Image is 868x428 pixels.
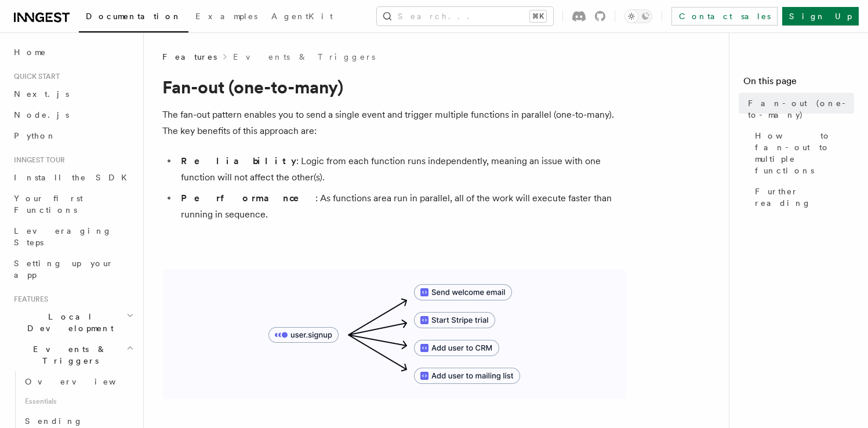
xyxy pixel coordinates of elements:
[9,220,136,253] a: Leveraging Steps
[271,12,333,21] span: AgentKit
[14,131,56,140] span: Python
[14,89,69,99] span: Next.js
[14,46,46,58] span: Home
[162,269,626,399] img: A diagram showing how to fan-out to multiple functions
[20,371,136,392] a: Overview
[9,295,48,304] span: Features
[9,155,65,165] span: Inngest tour
[14,259,114,280] span: Setting up your app
[181,193,315,204] strong: Performance
[14,110,69,119] span: Node.js
[177,153,626,186] li: : Logic from each function runs independently, meaning an issue with one function will not affect...
[188,3,264,31] a: Examples
[9,253,136,285] a: Setting up your app
[9,306,136,339] button: Local Development
[20,392,136,411] span: Essentials
[162,77,626,97] h1: Fan-out (one-to-many)
[86,12,181,21] span: Documentation
[743,93,854,125] a: Fan-out (one-to-many)
[181,155,296,166] strong: Reliability
[14,194,83,215] span: Your first Functions
[9,188,136,220] a: Your first Functions
[162,51,217,63] span: Features
[9,311,126,334] span: Local Development
[177,190,626,223] li: : As functions area run in parallel, all of the work will execute faster than running in sequence.
[782,7,859,26] a: Sign Up
[377,7,553,26] button: Search...⌘K
[14,226,112,247] span: Leveraging Steps
[264,3,340,31] a: AgentKit
[195,12,257,21] span: Examples
[748,97,854,121] span: Fan-out (one-to-many)
[9,343,126,367] span: Events & Triggers
[9,42,136,63] a: Home
[9,72,60,81] span: Quick start
[530,10,546,22] kbd: ⌘K
[750,181,854,213] a: Further reading
[9,167,136,188] a: Install the SDK
[25,377,144,386] span: Overview
[9,125,136,146] a: Python
[233,51,375,63] a: Events & Triggers
[9,104,136,125] a: Node.js
[671,7,778,26] a: Contact sales
[624,9,652,23] button: Toggle dark mode
[755,186,854,209] span: Further reading
[9,84,136,104] a: Next.js
[162,107,626,139] p: The fan-out pattern enables you to send a single event and trigger multiple functions in parallel...
[750,125,854,181] a: How to fan-out to multiple functions
[9,339,136,371] button: Events & Triggers
[755,130,854,176] span: How to fan-out to multiple functions
[743,74,854,93] h4: On this page
[79,3,188,32] a: Documentation
[14,173,134,182] span: Install the SDK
